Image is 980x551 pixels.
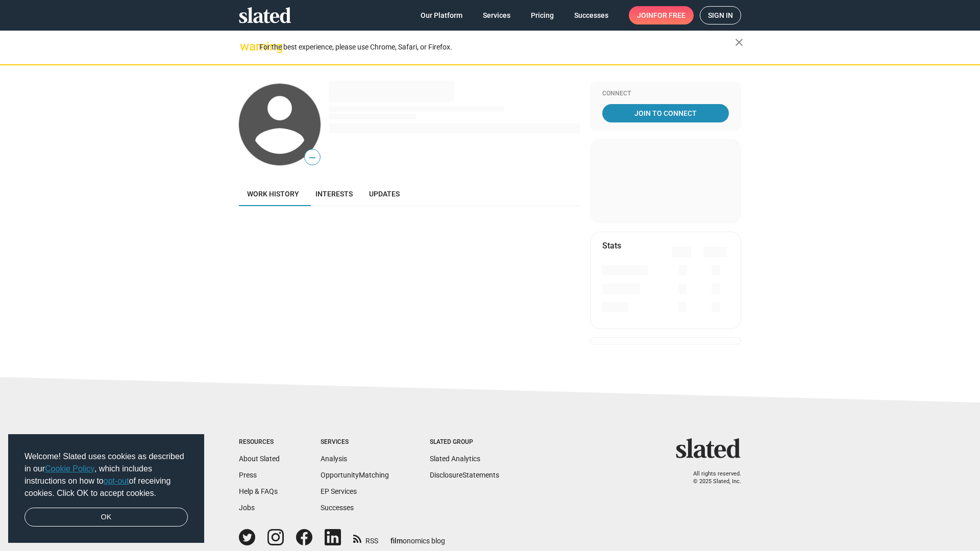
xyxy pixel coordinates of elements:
[24,508,188,527] a: dismiss cookie message
[369,190,400,198] span: Updates
[239,471,257,479] a: Press
[430,471,499,479] a: DisclosureStatements
[700,6,741,24] a: Sign in
[45,464,94,473] a: Cookie Policy
[239,504,255,512] a: Jobs
[361,182,408,206] a: Updates
[412,6,471,24] a: Our Platform
[307,182,361,206] a: Interests
[247,190,299,198] span: Work history
[390,537,403,545] span: film
[653,6,685,24] span: for free
[421,6,462,24] span: Our Platform
[531,6,554,24] span: Pricing
[305,151,320,164] span: —
[321,438,389,446] div: Services
[602,90,729,98] div: Connect
[604,104,727,122] span: Join To Connect
[239,438,280,446] div: Resources
[523,6,562,24] a: Pricing
[239,455,280,463] a: About Slated
[239,487,278,495] a: Help & FAQs
[602,240,621,251] mat-card-title: Stats
[321,455,347,463] a: Analysis
[574,6,608,24] span: Successes
[629,6,694,24] a: Joinfor free
[430,455,480,463] a: Slated Analytics
[566,6,617,24] a: Successes
[602,104,729,122] a: Join To Connect
[353,530,378,546] a: RSS
[475,6,519,24] a: Services
[321,487,357,495] a: EP Services
[321,504,354,512] a: Successes
[390,528,445,546] a: filmonomics blog
[259,40,735,54] div: For the best experience, please use Chrome, Safari, or Firefox.
[315,190,353,198] span: Interests
[430,438,499,446] div: Slated Group
[104,477,129,485] a: opt-out
[8,434,204,543] div: cookieconsent
[239,182,307,206] a: Work history
[321,471,389,479] a: OpportunityMatching
[682,470,741,485] p: All rights reserved. © 2025 Slated, Inc.
[733,36,745,48] mat-icon: close
[708,7,733,24] span: Sign in
[483,6,510,24] span: Services
[24,450,188,499] span: Welcome! Slated uses cookies as described in our , which includes instructions on how to of recei...
[637,6,685,24] span: Join
[240,40,252,53] mat-icon: warning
